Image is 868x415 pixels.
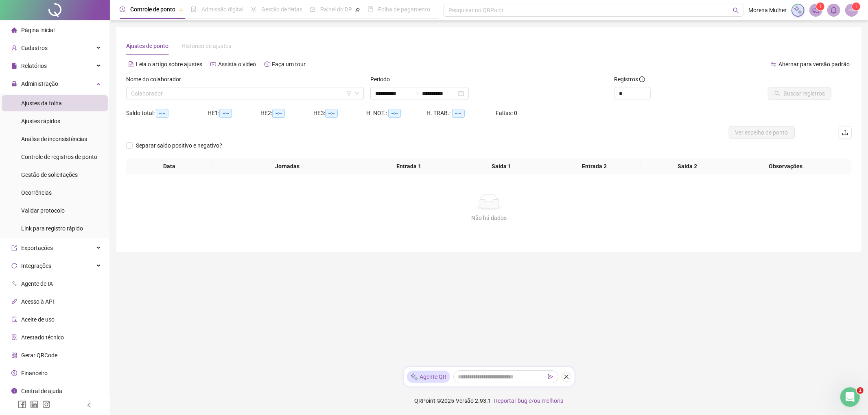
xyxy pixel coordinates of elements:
span: Painel do DP [320,6,352,13]
th: Jornadas [213,159,363,174]
span: Atestado técnico [21,334,64,341]
span: Página inicial [21,27,55,33]
img: sparkle-icon.fc2bf0ac1784a2077858766a79e2daf3.svg [794,6,802,15]
span: Ajustes da folha [21,100,62,106]
sup: Atualize o seu contato no menu Meus Dados [852,2,860,11]
span: Observações [730,162,842,171]
span: Ocorrências [21,189,52,196]
span: Agente de IA [21,280,53,287]
span: history [264,61,270,67]
span: --:-- [452,109,465,118]
span: user-add [11,45,17,51]
span: Aceite de uso [21,316,55,323]
span: down [354,91,359,96]
span: filter [346,91,351,96]
span: dollar [11,370,17,376]
span: swap [771,61,776,67]
iframe: Intercom live chat [840,387,860,407]
label: Período [370,75,395,84]
span: Gerar QRCode [21,352,57,359]
span: --:-- [272,109,285,118]
span: info-circle [11,388,17,394]
div: Não há dados [136,213,842,222]
span: notification [812,7,820,14]
div: Agente QR [407,371,450,383]
span: Registros [614,75,645,84]
span: linkedin [30,400,38,408]
img: sparkle-icon.fc2bf0ac1784a2077858766a79e2daf3.svg [410,373,418,381]
div: HE 3: [313,109,366,118]
span: 1 [819,4,822,9]
span: Leia o artigo sobre ajustes [136,61,202,67]
span: Controle de ponto [130,6,175,13]
span: Integrações [21,263,51,269]
th: Saída 2 [641,159,734,174]
span: dashboard [310,7,315,12]
span: audit [11,317,17,322]
span: clock-circle [120,7,125,12]
button: Ver espelho de ponto [729,126,795,139]
span: Controle de registros de ponto [21,154,97,160]
div: Histórico de ajustes [181,41,231,50]
img: 62003 [846,4,858,16]
span: --:-- [325,109,338,118]
span: --:-- [219,109,232,118]
span: pushpin [355,7,360,12]
div: HE 1: [208,109,260,118]
span: Separar saldo positivo e negativo? [133,141,225,150]
span: pushpin [179,7,184,12]
div: HE 2: [260,109,313,118]
span: Gestão de férias [261,6,302,13]
span: left [86,402,92,408]
footer: QRPoint © 2025 - 2.93.1 - [110,387,868,415]
span: Financeiro [21,370,48,376]
span: facebook [18,400,26,408]
span: Cadastros [21,45,48,51]
span: Link para registro rápido [21,225,83,232]
div: H. NOT.: [366,109,427,118]
div: Saldo total: [126,109,208,118]
th: Data [126,159,213,174]
span: Exportações [21,245,53,251]
th: Observações [727,159,845,174]
span: sun [251,7,256,12]
span: Faltas: 0 [496,110,518,116]
span: qrcode [11,352,17,358]
span: Ajustes rápidos [21,118,60,124]
span: Assista o vídeo [218,61,256,67]
span: 1 [855,4,858,9]
span: Acesso à API [21,298,54,305]
span: file [11,63,17,69]
span: Central de ajuda [21,388,62,394]
span: to [413,90,419,97]
span: --:-- [156,109,168,118]
span: Gestão de solicitações [21,172,78,178]
span: sync [11,263,17,269]
span: Faça um tour [272,61,306,67]
span: info-circle [639,76,645,82]
span: Reportar bug e/ou melhoria [494,398,564,404]
th: Saída 1 [455,159,548,174]
span: --:-- [388,109,401,118]
th: Entrada 1 [362,159,455,174]
span: Admissão digital [201,6,243,13]
div: H. TRAB.: [427,109,496,118]
div: Ajustes de ponto [126,41,168,50]
span: upload [842,129,848,136]
span: export [11,245,17,251]
button: Buscar registros [768,87,831,100]
span: solution [11,335,17,340]
span: Alternar para versão padrão [778,61,850,67]
span: Análise de inconsistências [21,136,87,142]
span: file-text [128,61,134,67]
span: Relatórios [21,63,47,69]
span: file-done [191,7,197,12]
span: lock [11,81,17,87]
span: instagram [42,400,50,408]
span: close [564,374,569,380]
span: Validar protocolo [21,207,65,214]
span: bell [830,7,837,14]
span: Folha de pagamento [378,6,430,13]
span: Versão [456,398,474,404]
span: 1 [857,387,864,394]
